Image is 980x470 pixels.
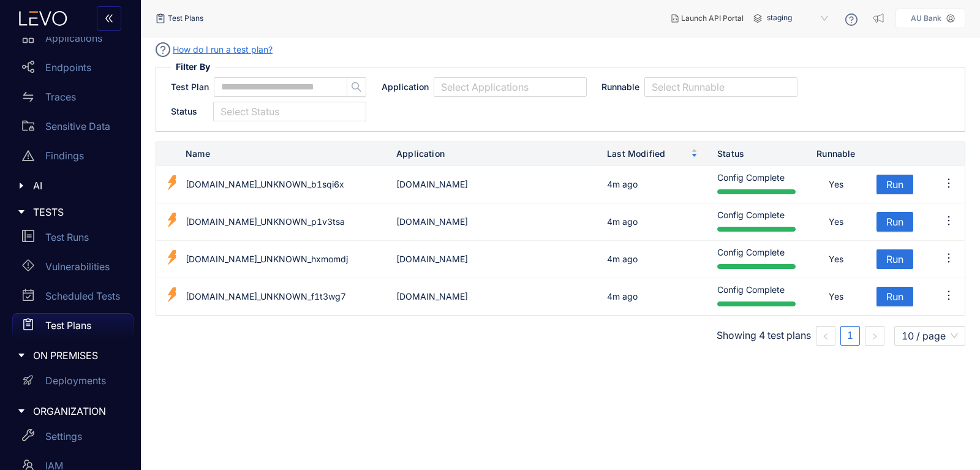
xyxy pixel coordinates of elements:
span: caret-right [17,351,26,360]
a: Findings [12,143,134,173]
td: [DOMAIN_NAME]_UNKNOWN_f1t3wg7 [176,278,386,316]
td: [DOMAIN_NAME]_UNKNOWN_hxmomdj [176,241,386,278]
button: Run [876,249,913,269]
span: search [347,81,366,93]
span: AI [33,180,124,191]
span: Test Plan [171,81,209,93]
a: Traces [12,85,134,114]
div: Config Complete [717,208,796,235]
span: ellipsis [943,289,955,301]
div: Config Complete [717,171,796,198]
p: Traces [45,91,76,102]
div: Config Complete [717,283,796,310]
a: How do I run a test plan? [173,43,273,56]
th: Application [386,142,597,166]
button: double-left [97,6,121,31]
td: [DOMAIN_NAME] [386,203,597,241]
a: Sensitive Data [12,114,134,143]
span: 10 / page [902,327,958,345]
a: Endpoints [12,55,134,85]
span: TESTS [33,207,124,218]
button: left [816,326,835,346]
div: Test Plans [156,13,203,23]
div: Page Size [894,326,965,346]
span: ellipsis [943,177,955,189]
span: Run [886,216,903,227]
span: caret-right [17,181,26,190]
div: 4m ago [607,178,638,191]
div: ON PREMISES [7,343,134,368]
td: Yes [805,241,867,278]
div: Config Complete [717,246,796,273]
a: Settings [12,424,134,453]
th: Name [176,142,386,166]
span: Status [171,105,197,118]
p: Test Plans [45,320,91,331]
span: ON PREMISES [33,350,124,361]
a: Deployments [12,369,134,398]
p: Findings [45,150,84,161]
span: warning [22,150,34,162]
th: Runnable [805,142,867,166]
span: Runnable [601,81,639,93]
p: AU Bank [911,14,941,23]
span: ORGANIZATION [33,406,124,417]
span: Run [886,291,903,302]
td: [DOMAIN_NAME] [386,166,597,203]
li: Next Page [865,326,884,346]
div: 4m ago [607,215,638,229]
button: Run [876,212,913,232]
span: caret-right [17,208,26,216]
span: ellipsis [943,252,955,264]
button: Run [876,175,913,194]
td: [DOMAIN_NAME] [386,241,597,278]
li: 1 [840,326,860,346]
a: 1 [841,327,859,345]
span: right [871,333,878,340]
span: double-left [104,13,114,25]
li: Showing 4 test plans [717,326,811,346]
td: [DOMAIN_NAME]_UNKNOWN_p1v3tsa [176,203,386,241]
button: Launch API Portal [661,9,753,28]
span: ellipsis [943,214,955,227]
span: Launch API Portal [681,14,744,23]
li: Previous Page [816,326,835,346]
td: Yes [805,278,867,316]
button: right [865,326,884,346]
span: left [822,333,829,340]
a: Scheduled Tests [12,284,134,313]
td: Yes [805,203,867,241]
td: [DOMAIN_NAME] [386,278,597,316]
span: Run [886,254,903,265]
td: [DOMAIN_NAME]_UNKNOWN_b1sqi6x [176,166,386,203]
td: Yes [805,166,867,203]
button: search [347,77,366,97]
div: 4m ago [607,290,638,303]
span: caret-right [17,407,26,415]
div: TESTS [7,199,134,225]
p: Endpoints [45,62,91,73]
a: Vulnerabilities [12,254,134,284]
p: Vulnerabilities [45,261,110,272]
div: ORGANIZATION [7,398,134,424]
span: swap [22,91,34,103]
span: Filter By [171,61,215,73]
span: Run [886,179,903,190]
span: staging [767,9,831,28]
button: Run [876,287,913,306]
p: Applications [45,32,102,44]
p: Test Runs [45,232,89,243]
span: Application [382,81,429,93]
div: 4m ago [607,252,638,266]
a: Test Runs [12,225,134,254]
div: AI [7,173,134,199]
p: Settings [45,431,82,442]
a: Test Plans [12,313,134,343]
span: Last Modified [607,147,688,161]
p: Deployments [45,375,106,386]
a: Applications [12,26,134,55]
p: Scheduled Tests [45,290,120,301]
th: Status [707,142,805,166]
p: Sensitive Data [45,121,110,132]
